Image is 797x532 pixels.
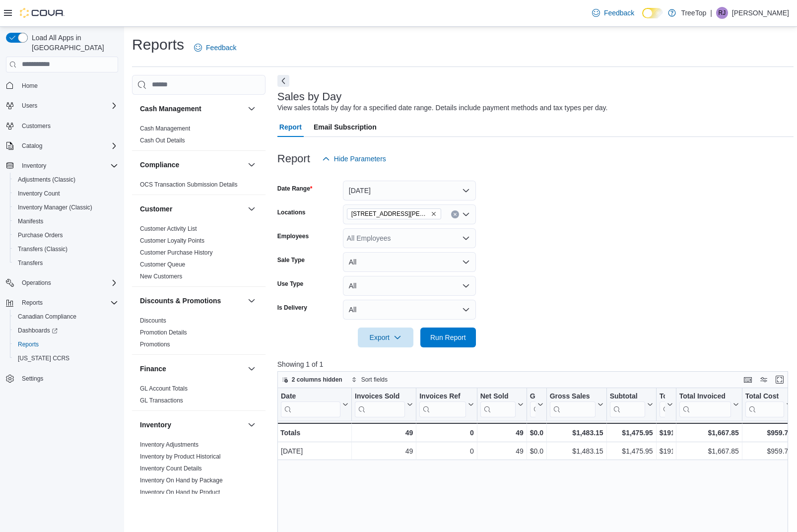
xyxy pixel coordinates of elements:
span: Home [22,82,38,90]
span: Reports [18,340,39,348]
span: Inventory [18,160,118,172]
button: Adjustments (Classic) [10,173,122,187]
button: Clear input [451,210,459,218]
button: Purchase Orders [10,228,122,242]
button: Users [2,99,122,113]
a: Dashboards [10,324,122,337]
span: Inventory Manager (Classic) [14,201,118,213]
span: Hide Parameters [334,154,386,164]
div: Invoices Sold [355,392,405,401]
button: Compliance [140,160,244,170]
button: Remove 796 Brant Street from selection in this group [431,211,437,217]
a: Inventory Count Details [140,465,202,472]
span: [STREET_ADDRESS][PERSON_NAME] [351,209,429,219]
button: Reports [2,296,122,310]
p: | [710,7,712,19]
div: Gross Sales [549,392,595,417]
div: Total Tax [659,392,664,417]
span: Purchase Orders [18,231,63,239]
div: 49 [480,445,524,457]
div: Total Cost [745,392,784,417]
div: Net Sold [480,392,515,401]
button: All [343,276,476,296]
div: [DATE] [281,445,348,457]
span: Inventory Adjustments [140,441,199,449]
button: Subtotal [609,392,653,417]
div: 49 [480,427,523,439]
a: Transfers [14,257,47,269]
button: Inventory Count [10,187,122,200]
a: Feedback [588,3,638,23]
h3: Cash Management [140,104,201,114]
div: 49 [355,445,413,457]
h3: Compliance [140,160,179,170]
h3: Discounts & Promotions [140,296,221,306]
a: Adjustments (Classic) [14,174,79,186]
div: Cash Management [132,123,266,150]
a: GL Account Totals [140,385,188,392]
a: Purchase Orders [14,229,67,241]
div: $1,475.95 [609,445,653,457]
button: Discounts & Promotions [140,296,244,306]
label: Employees [277,232,309,240]
span: Email Subscription [314,117,377,137]
a: Cash Management [140,125,190,132]
span: Customer Activity List [140,225,197,233]
span: Operations [18,277,118,289]
button: Inventory [18,160,50,172]
a: Transfers (Classic) [14,243,71,255]
span: Transfers [14,257,118,269]
div: $1,667.85 [679,445,738,457]
button: Reports [10,337,122,351]
button: Transfers (Classic) [10,242,122,256]
div: $959.71 [745,445,792,457]
a: Inventory On Hand by Product [140,489,220,496]
h3: Report [277,153,310,165]
div: Date [281,392,340,401]
div: 0 [419,445,473,457]
a: Inventory Count [14,188,64,199]
span: Adjustments (Classic) [14,174,118,186]
span: 796 Brant Street [347,208,441,219]
button: All [343,300,476,320]
a: Inventory Manager (Classic) [14,201,96,213]
span: Transfers (Classic) [14,243,118,255]
span: Inventory On Hand by Package [140,476,223,484]
a: [US_STATE] CCRS [14,352,73,364]
a: Customer Purchase History [140,249,213,256]
a: Settings [18,373,47,385]
button: Export [358,328,413,347]
label: Date Range [277,185,313,193]
button: All [343,252,476,272]
button: Catalog [2,139,122,153]
img: Cova [20,8,65,18]
div: Gift Card Sales [530,392,535,417]
button: Reports [18,297,47,309]
span: Dashboards [14,325,118,336]
span: GL Account Totals [140,385,188,393]
a: Customer Loyalty Points [140,237,204,244]
span: Customer Purchase History [140,249,213,257]
button: Inventory [246,419,258,431]
button: Users [18,100,41,112]
div: Customer [132,223,266,286]
span: 2 columns hidden [292,376,342,384]
span: Inventory Count Details [140,465,202,472]
nav: Complex example [6,74,118,412]
button: Net Sold [480,392,523,417]
input: Dark Mode [642,8,663,18]
button: Open list of options [462,210,470,218]
span: Inventory On Hand by Product [140,488,220,496]
span: Catalog [18,140,118,152]
button: Catalog [18,140,46,152]
h3: Finance [140,364,166,374]
button: [US_STATE] CCRS [10,351,122,365]
span: Reports [14,338,118,350]
button: Sort fields [347,374,392,386]
div: Invoices Sold [355,392,405,417]
span: Run Report [430,332,466,342]
button: Finance [246,363,258,375]
span: Users [18,100,118,112]
a: GL Transactions [140,397,183,404]
p: TreeTop [681,7,706,19]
